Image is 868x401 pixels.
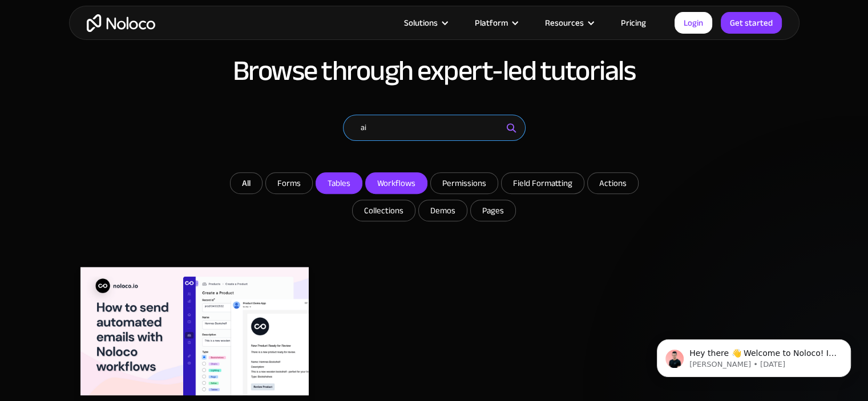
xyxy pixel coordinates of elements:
[640,315,868,395] iframe: Intercom notifications message
[343,115,526,141] input: Search tutorials by keyword...
[607,15,660,30] a: Pricing
[475,15,508,30] div: Platform
[545,15,584,30] div: Resources
[80,55,788,86] h2: Browse through expert-led tutorials
[390,15,461,30] div: Solutions
[206,115,663,224] form: Email Form
[675,12,712,34] a: Login
[721,12,782,34] a: Get started
[87,14,155,32] a: home
[230,172,263,194] a: All
[531,15,607,30] div: Resources
[461,15,531,30] div: Platform
[404,15,438,30] div: Solutions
